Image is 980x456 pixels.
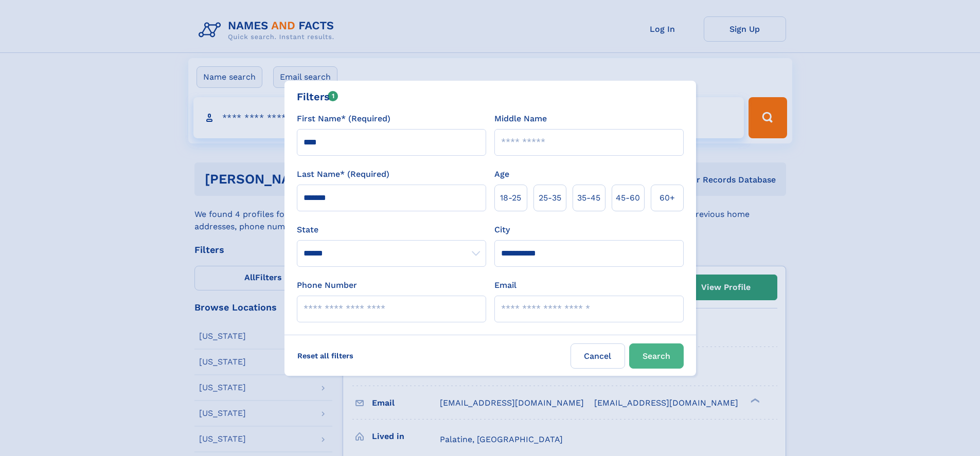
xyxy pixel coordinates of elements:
[571,343,625,369] label: Cancel
[494,168,509,180] label: Age
[297,224,486,236] label: State
[500,192,521,204] span: 18‑25
[291,343,360,368] label: Reset all filters
[539,192,561,204] span: 25‑35
[577,192,600,204] span: 35‑45
[297,89,338,104] div: Filters
[297,168,389,180] label: Last Name* (Required)
[660,192,675,204] span: 60+
[494,224,510,236] label: City
[297,279,357,291] label: Phone Number
[616,192,640,204] span: 45‑60
[494,113,547,125] label: Middle Name
[297,113,390,125] label: First Name* (Required)
[629,343,684,369] button: Search
[494,279,516,291] label: Email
